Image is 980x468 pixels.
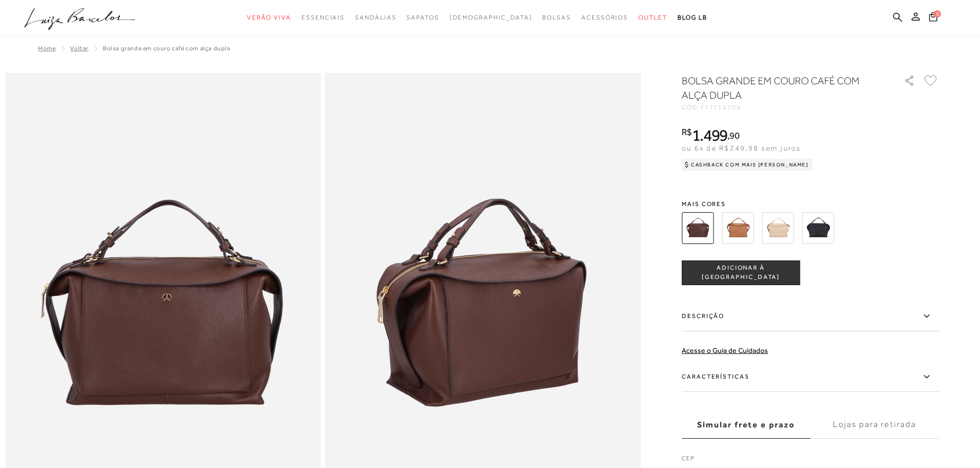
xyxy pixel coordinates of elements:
div: CÓD: [682,104,887,110]
a: Home [38,45,56,52]
a: categoryNavScreenReaderText [355,8,396,27]
span: Verão Viva [247,14,291,21]
span: BOLSA GRANDE EM COURO CAFÉ COM ALÇA DUPLA [103,45,230,52]
span: Bolsas [542,14,571,21]
i: R$ [682,127,692,137]
div: Cashback com Mais [PERSON_NAME] [682,159,813,171]
button: ADICIONAR À [GEOGRAPHIC_DATA] [682,260,800,285]
span: Sandálias [355,14,396,21]
img: BOLSA GRANDE EM COURO CARAMELO COM ALÇA DUPLA [722,212,754,244]
img: BOLSA GRANDE EM COURO CAFÉ COM ALÇA DUPLA [682,212,714,244]
label: Simular frete e prazo [682,411,810,439]
label: Características [682,362,939,392]
a: categoryNavScreenReaderText [301,8,345,27]
a: categoryNavScreenReaderText [542,8,571,27]
span: 0 [934,10,941,17]
label: Descrição [682,302,939,331]
span: Essenciais [301,14,345,21]
span: 90 [729,130,739,141]
h1: BOLSA GRANDE EM COURO CAFÉ COM ALÇA DUPLA [682,73,875,102]
img: BOLSA GRANDE EM COURO PRETO COM ALÇA DUPLA [802,212,834,244]
i: , [727,131,739,140]
button: 0 [926,11,940,25]
span: Mais cores [682,201,939,207]
a: categoryNavScreenReaderText [581,8,628,27]
a: BLOG LB [678,8,707,27]
img: BOLSA GRANDE EM COURO NATA COM ALÇA DUPLA [762,212,794,244]
a: categoryNavScreenReaderText [638,8,667,27]
span: 777712704 [700,104,741,111]
a: categoryNavScreenReaderText [247,8,291,27]
a: noSubCategoriesText [450,8,532,27]
label: CEP [682,454,939,468]
span: Sapatos [406,14,439,21]
span: [DEMOGRAPHIC_DATA] [450,14,532,21]
label: Lojas para retirada [810,411,939,439]
a: Acesse o Guia de Cuidados [682,346,768,354]
span: ou 6x de R$249,98 sem juros [682,144,800,152]
a: Voltar [70,45,88,52]
span: 1.499 [692,126,728,144]
span: Outlet [638,14,667,21]
span: Acessórios [581,14,628,21]
span: BLOG LB [678,14,707,21]
span: ADICIONAR À [GEOGRAPHIC_DATA] [682,264,799,282]
a: categoryNavScreenReaderText [406,8,439,27]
